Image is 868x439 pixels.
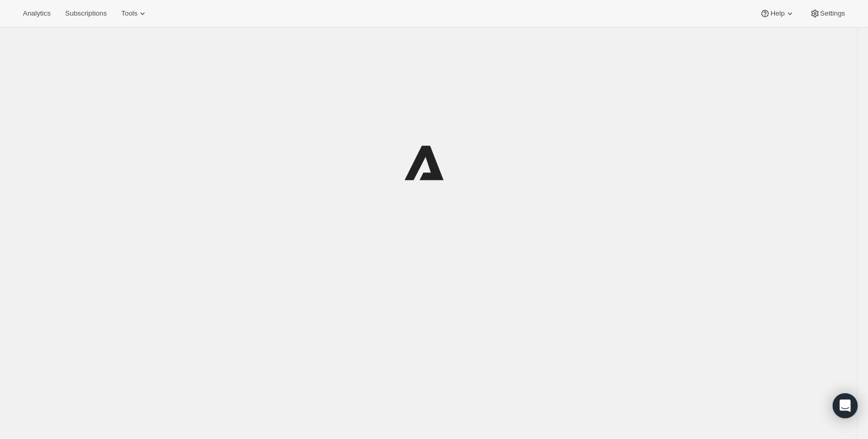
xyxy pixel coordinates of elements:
[833,393,858,418] div: Open Intercom Messenger
[121,9,137,18] span: Tools
[804,6,851,21] button: Settings
[59,6,113,21] button: Subscriptions
[17,6,57,21] button: Analytics
[23,9,50,18] span: Analytics
[770,9,784,18] span: Help
[820,9,845,18] span: Settings
[754,6,801,21] button: Help
[115,6,154,21] button: Tools
[65,9,107,18] span: Subscriptions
